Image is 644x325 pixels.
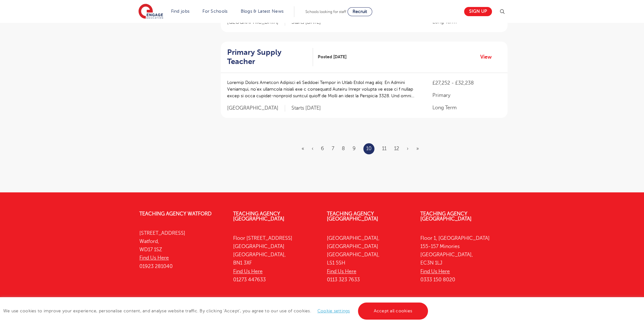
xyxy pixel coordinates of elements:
p: [GEOGRAPHIC_DATA], [GEOGRAPHIC_DATA] [GEOGRAPHIC_DATA], LS1 5SH 0113 323 7633 [327,234,411,284]
a: Accept all cookies [358,303,428,320]
p: £27,252 - £32,238 [432,79,501,87]
p: Floor 1, [GEOGRAPHIC_DATA] 155-157 Minories [GEOGRAPHIC_DATA], EC3N 1LJ 0333 150 8020 [420,234,505,284]
a: 10 [366,144,372,153]
img: Engage Education [138,4,163,20]
a: Next [407,146,409,151]
a: 9 [353,146,356,151]
span: Schools looking for staff [305,10,346,14]
a: 11 [382,146,386,151]
a: Find Us Here [327,269,356,274]
a: Teaching Agency [GEOGRAPHIC_DATA] [420,211,472,222]
p: [STREET_ADDRESS] Watford, WD17 1SZ 01923 281040 [139,229,224,271]
a: Find Us Here [139,255,169,261]
a: 7 [332,146,334,151]
a: 12 [394,146,399,151]
span: Recruit [353,9,367,14]
a: View [480,53,496,61]
a: 8 [342,146,345,151]
a: Find Us Here [420,269,450,274]
a: Sign up [464,7,492,16]
span: We use cookies to improve your experience, personalise content, and analyse website traffic. By c... [3,309,430,313]
a: Previous [312,146,313,151]
p: Floor [STREET_ADDRESS] [GEOGRAPHIC_DATA] [GEOGRAPHIC_DATA], BN1 3XF 01273 447633 [233,234,317,284]
p: Starts [DATE] [291,105,321,112]
span: Posted [DATE] [318,54,347,60]
p: Primary [432,92,501,99]
a: First [302,146,304,151]
a: Teaching Agency Watford [139,211,212,217]
a: Find Us Here [233,269,263,274]
a: Cookie settings [317,309,350,313]
a: Recruit [348,7,372,16]
a: Blogs & Latest News [241,9,284,14]
a: Last [416,146,419,151]
span: [GEOGRAPHIC_DATA] [227,105,285,112]
a: Find jobs [171,9,190,14]
a: For Schools [202,9,227,14]
a: 6 [321,146,324,151]
a: Teaching Agency [GEOGRAPHIC_DATA] [233,211,284,222]
p: Loremip Dolors Ametcon Adipisci eli Seddoei Tempor in Utlab Etdol mag aliq: En Admini Veniamqui, ... [227,79,420,99]
h2: Primary Supply Teacher [227,48,308,66]
a: Primary Supply Teacher [227,48,313,66]
p: Long Term [432,104,501,112]
a: Teaching Agency [GEOGRAPHIC_DATA] [327,211,378,222]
